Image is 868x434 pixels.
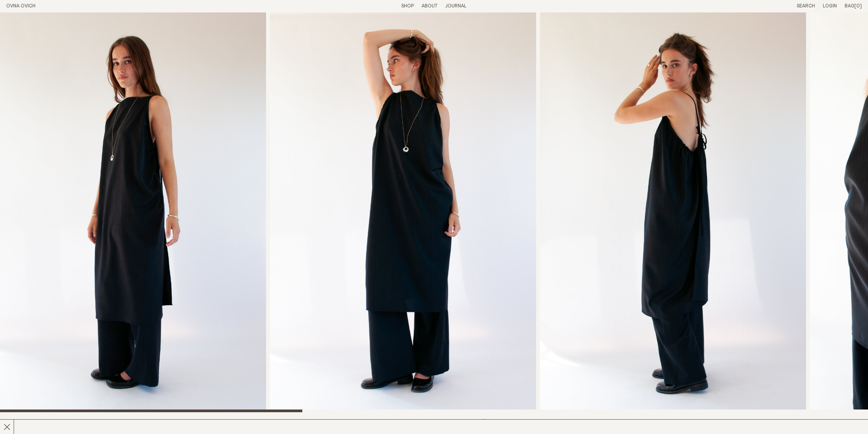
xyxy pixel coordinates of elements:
a: Shop [401,3,414,9]
a: Search [797,3,815,9]
a: Login [823,3,837,9]
img: Apron Dress [540,12,806,412]
a: Journal [445,3,466,9]
a: Home [6,3,35,9]
span: $380.00 [482,419,503,424]
span: Bag [845,3,854,9]
summary: About [422,3,438,10]
span: [0] [854,3,862,9]
div: 2 / 8 [270,12,536,412]
div: 3 / 8 [540,12,806,412]
img: Apron Dress [270,12,536,412]
h2: Apron Dress [6,418,215,430]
